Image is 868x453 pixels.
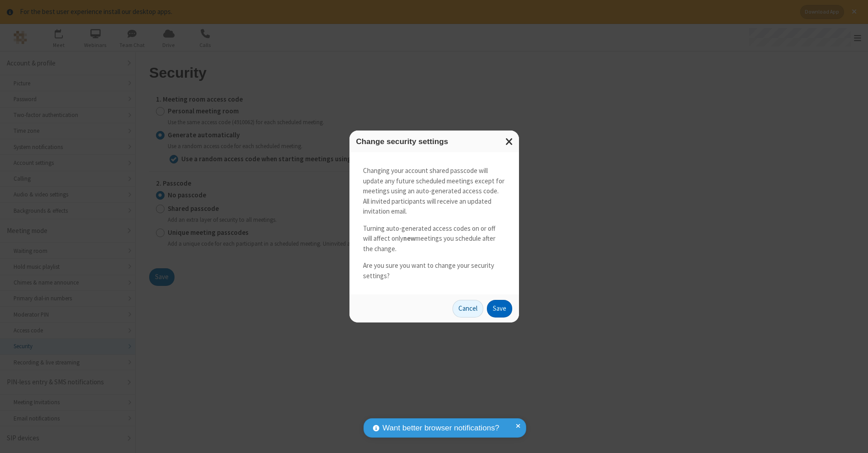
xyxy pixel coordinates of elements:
h3: Change security settings [356,137,512,146]
button: Cancel [453,300,483,318]
button: Save [487,300,512,318]
p: Are you sure you want to change your security settings? [363,261,505,281]
p: Turning auto-generated access codes on or off will affect only meetings you schedule after the ch... [363,224,505,254]
p: Changing your account shared passcode will update any future scheduled meetings except for meetin... [363,166,505,217]
span: Want better browser notifications? [382,422,499,434]
strong: new [403,234,415,243]
button: Close modal [500,131,519,153]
